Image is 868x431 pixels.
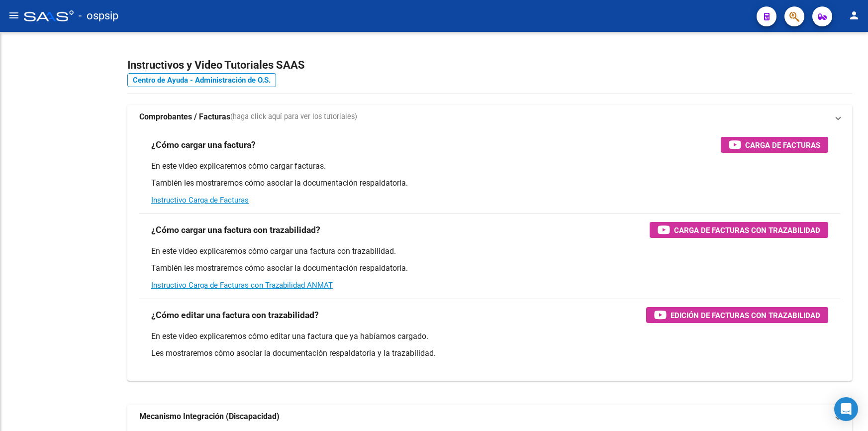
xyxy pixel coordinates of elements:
[127,405,852,429] mat-expansion-panel-header: Mecanismo Integración (Discapacidad)
[127,129,852,381] div: Comprobantes / Facturas(haga click aquí para ver los tutoriales)
[230,111,357,122] span: (haga click aquí para ver los tutoriales)
[127,105,852,129] mat-expansion-panel-header: Comprobantes / Facturas(haga click aquí para ver los tutoriales)
[674,224,820,236] span: Carga de Facturas con Trazabilidad
[151,246,828,257] p: En este video explicaremos cómo cargar una factura con trazabilidad.
[139,411,280,422] strong: Mecanismo Integración (Discapacidad)
[151,308,319,322] h3: ¿Cómo editar una factura con trazabilidad?
[139,111,230,122] strong: Comprobantes / Facturas
[151,263,828,274] p: También les mostraremos cómo asociar la documentación respaldatoria.
[8,9,20,21] mat-icon: menu
[151,331,828,342] p: En este video explicaremos cómo editar una factura que ya habíamos cargado.
[848,9,860,21] mat-icon: person
[151,161,828,172] p: En este video explicaremos cómo cargar facturas.
[834,397,858,421] div: Open Intercom Messenger
[151,178,828,189] p: También les mostraremos cómo asociar la documentación respaldatoria.
[721,137,828,153] button: Carga de Facturas
[151,223,320,237] h3: ¿Cómo cargar una factura con trazabilidad?
[79,5,118,27] span: - ospsip
[671,309,820,322] span: Edición de Facturas con Trazabilidad
[151,281,333,290] a: Instructivo Carga de Facturas con Trazabilidad ANMAT
[151,348,828,359] p: Les mostraremos cómo asociar la documentación respaldatoria y la trazabilidad.
[151,138,256,152] h3: ¿Cómo cargar una factura?
[151,196,249,205] a: Instructivo Carga de Facturas
[650,222,828,238] button: Carga de Facturas con Trazabilidad
[745,139,820,151] span: Carga de Facturas
[646,307,828,323] button: Edición de Facturas con Trazabilidad
[127,56,852,75] h2: Instructivos y Video Tutoriales SAAS
[127,73,276,87] a: Centro de Ayuda - Administración de O.S.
